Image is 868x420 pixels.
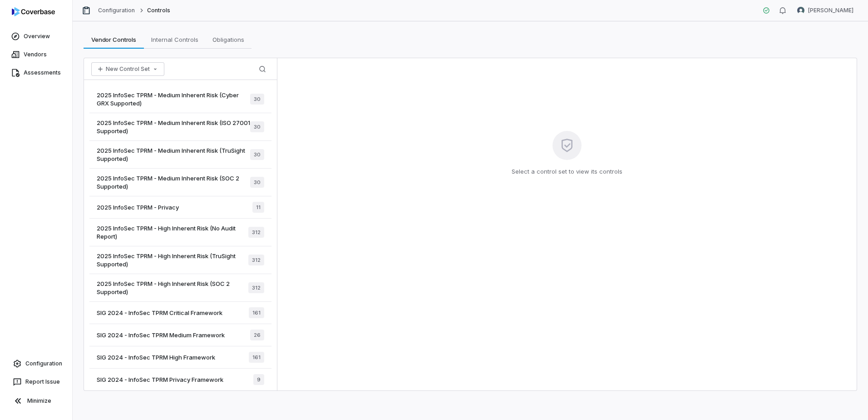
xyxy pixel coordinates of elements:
[248,255,264,265] span: 312
[97,174,250,190] span: 2025 InfoSec TPRM - Medium Inherent Risk (SOC 2 Supported)
[248,227,264,238] span: 312
[97,309,222,317] span: SIG 2024 - InfoSec TPRM Critical Framework
[249,307,264,318] span: 161
[2,28,70,45] a: Overview
[89,346,271,369] a: SIG 2024 - InfoSec TPRM High Framework161
[91,62,164,76] button: New Control Set
[248,282,264,293] span: 312
[89,141,271,169] a: 2025 InfoSec TPRM - Medium Inherent Risk (TruSight Supported)30
[89,169,271,196] a: 2025 InfoSec TPRM - Medium Inherent Risk (SOC 2 Supported)30
[97,203,179,211] span: 2025 InfoSec TPRM - Privacy
[797,7,804,14] img: Curtis Nohl avatar
[97,252,248,268] span: 2025 InfoSec TPRM - High Inherent Risk (TruSight Supported)
[250,121,264,132] span: 30
[89,113,271,141] a: 2025 InfoSec TPRM - Medium Inherent Risk (ISO 27001 Supported)30
[89,196,271,219] a: 2025 InfoSec TPRM - Privacy11
[89,85,271,113] a: 2025 InfoSec TPRM - Medium Inherent Risk (Cyber GRX Supported)30
[252,202,264,213] span: 11
[88,34,140,45] span: Vendor Controls
[250,177,264,188] span: 30
[89,324,271,346] a: SIG 2024 - InfoSec TPRM Medium Framework26
[148,34,202,45] span: Internal Controls
[89,302,271,324] a: SIG 2024 - InfoSec TPRM Critical Framework161
[147,7,170,14] span: Controls
[2,65,70,81] a: Assessments
[808,7,853,14] span: [PERSON_NAME]
[4,392,69,410] button: Minimize
[209,34,248,45] span: Obligations
[97,91,250,107] span: 2025 InfoSec TPRM - Medium Inherent Risk (Cyber GRX Supported)
[89,369,271,391] a: SIG 2024 - InfoSec TPRM Privacy Framework9
[97,331,225,339] span: SIG 2024 - InfoSec TPRM Medium Framework
[97,119,250,135] span: 2025 InfoSec TPRM - Medium Inherent Risk (ISO 27001 Supported)
[97,375,223,384] span: SIG 2024 - InfoSec TPRM Privacy Framework
[4,355,69,372] a: Configuration
[97,146,250,163] span: 2025 InfoSec TPRM - Medium Inherent Risk (TruSight Supported)
[4,374,69,390] button: Report Issue
[97,280,248,296] span: 2025 InfoSec TPRM - High Inherent Risk (SOC 2 Supported)
[89,274,271,302] a: 2025 InfoSec TPRM - High Inherent Risk (SOC 2 Supported)312
[250,330,264,340] span: 26
[253,374,264,385] span: 9
[249,352,264,363] span: 161
[792,4,859,17] button: Curtis Nohl avatar[PERSON_NAME]
[250,149,264,160] span: 30
[89,246,271,274] a: 2025 InfoSec TPRM - High Inherent Risk (TruSight Supported)312
[98,7,135,14] a: Configuration
[2,46,70,63] a: Vendors
[512,167,622,176] p: Select a control set to view its controls
[250,94,264,105] span: 30
[89,219,271,246] a: 2025 InfoSec TPRM - High Inherent Risk (No Audit Report)312
[97,353,215,361] span: SIG 2024 - InfoSec TPRM High Framework
[97,224,248,240] span: 2025 InfoSec TPRM - High Inherent Risk (No Audit Report)
[12,7,55,16] img: logo-D7KZi-bG.svg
